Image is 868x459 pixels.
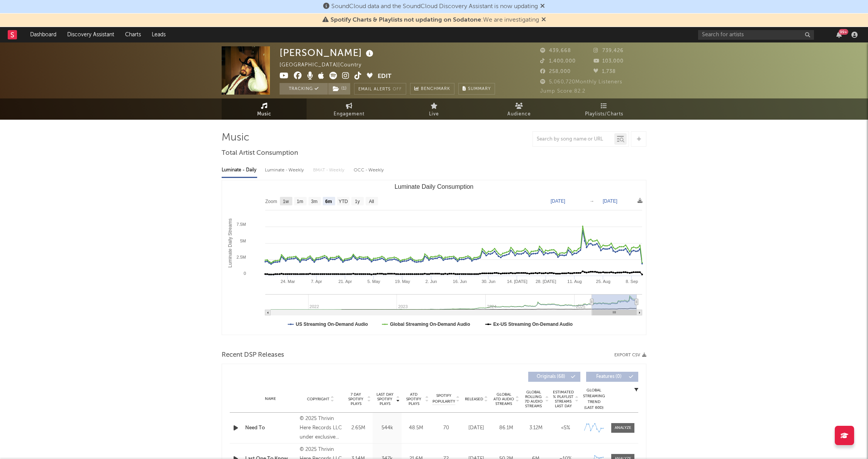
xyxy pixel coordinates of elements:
[392,98,476,120] a: Live
[307,98,392,120] a: Engagement
[390,322,470,327] text: Global Streaming On-Demand Audio
[421,85,450,94] span: Benchmark
[146,27,171,42] a: Leads
[523,424,549,432] div: 3.12M
[265,199,277,204] text: Zoom
[311,279,322,284] text: 7. Apr
[429,110,439,119] span: Live
[245,424,296,432] a: Need To
[237,222,246,227] text: 7.5M
[328,83,350,95] button: (1)
[586,372,638,382] button: Features(0)
[432,393,455,405] span: Spotify Popularity
[222,351,284,360] span: Recent DSP Releases
[354,83,406,95] button: Email AlertsOff
[836,32,842,38] button: 99+
[354,164,385,177] div: OCC - Weekly
[567,279,581,284] text: 11. Aug
[493,424,519,432] div: 86.1M
[222,149,298,158] span: Total Artist Consumption
[393,87,402,91] em: Off
[244,271,246,276] text: 0
[280,61,370,70] div: [GEOGRAPHIC_DATA] | Country
[540,80,622,85] span: 5,060,720 Monthly Listeners
[540,69,571,74] span: 258,000
[468,87,491,91] span: Summary
[458,83,495,95] button: Summary
[395,279,410,284] text: 19. May
[410,83,454,95] a: Benchmark
[551,198,565,204] text: [DATE]
[626,279,638,284] text: 8. Sep
[355,199,360,204] text: 1y
[839,29,848,35] div: 99 +
[528,372,580,382] button: Originals(68)
[553,390,574,408] span: Estimated % Playlist Streams Last Day
[585,110,623,119] span: Playlists/Charts
[507,279,527,284] text: 14. [DATE]
[334,110,364,119] span: Engagement
[591,374,627,379] span: Features ( 0 )
[339,199,348,204] text: YTD
[533,136,614,142] input: Search by song name or URL
[540,89,585,94] span: Jump Score: 82.2
[523,390,544,408] span: Global Rolling 7D Audio Streams
[582,388,605,411] div: Global Streaming Trend (Last 60D)
[403,424,429,432] div: 48.5M
[536,279,556,284] text: 28. [DATE]
[553,424,578,432] div: <5%
[375,424,400,432] div: 544k
[280,83,328,95] button: Tracking
[237,255,246,259] text: 2.5M
[453,279,467,284] text: 16. Jun
[465,397,483,401] span: Released
[346,424,371,432] div: 2.65M
[120,27,146,42] a: Charts
[222,180,646,335] svg: Luminate Daily Consumption
[395,183,474,190] text: Luminate Daily Consumption
[300,414,342,442] div: © 2025 Thrivin Here Records LLC under exclusive license to Warner Music Nashville
[426,279,437,284] text: 2. Jun
[507,110,531,119] span: Audience
[540,3,545,10] span: Dismiss
[257,110,271,119] span: Music
[375,392,395,406] span: Last Day Spotify Plays
[593,48,624,53] span: 739,426
[476,98,561,120] a: Audience
[493,322,573,327] text: Ex-US Streaming On-Demand Audio
[540,48,571,53] span: 439,668
[245,396,296,402] div: Name
[62,27,120,42] a: Discovery Assistant
[590,198,594,204] text: →
[698,30,814,40] input: Search for artists
[338,279,352,284] text: 21. Apr
[593,59,624,64] span: 103,000
[561,98,646,120] a: Playlists/Charts
[369,199,374,204] text: All
[463,424,489,432] div: [DATE]
[493,392,514,406] span: Global ATD Audio Streams
[331,3,538,10] span: SoundCloud data and the SoundCloud Discovery Assistant is now updating
[240,239,246,243] text: 5M
[540,59,576,64] span: 1,400,000
[603,198,617,204] text: [DATE]
[346,392,366,406] span: 7 Day Spotify Plays
[283,199,289,204] text: 1w
[328,83,351,95] span: ( 1 )
[325,199,332,204] text: 6m
[331,17,481,23] span: Spotify Charts & Playlists not updating on Sodatone
[432,424,459,432] div: 70
[596,279,610,284] text: 25. Aug
[281,279,295,284] text: 24. Mar
[222,164,257,177] div: Luminate - Daily
[593,69,616,74] span: 1,738
[614,353,646,357] button: Export CSV
[331,17,539,23] span: : We are investigating
[222,98,307,120] a: Music
[541,17,546,23] span: Dismiss
[533,374,569,379] span: Originals ( 68 )
[297,199,303,204] text: 1m
[481,279,495,284] text: 30. Jun
[403,392,424,406] span: ATD Spotify Plays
